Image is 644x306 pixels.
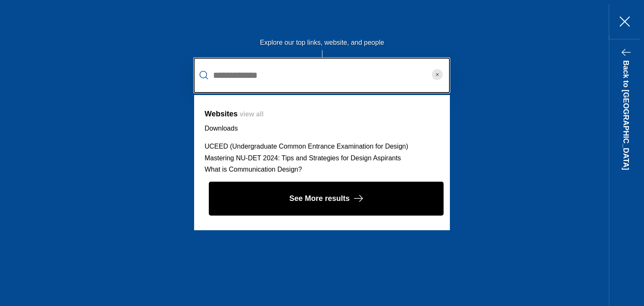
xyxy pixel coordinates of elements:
[240,111,264,118] span: view all
[205,125,238,132] a: Downloads
[205,182,439,216] a: See More results
[209,182,444,216] button: See More results
[205,143,408,150] a: UCEED (Undergraduate Common Entrance Examination for Design)
[205,110,238,118] span: Websites
[205,154,401,162] a: Mastering NU-DET 2024: Tips and Strategies for Design Aspirants
[194,39,450,50] label: Explore our top links, website, and people
[205,166,302,173] a: What is Communication Design?
[425,58,450,93] button: reset
[622,60,630,170] span: Back to [GEOGRAPHIC_DATA]
[205,110,264,118] a: Websites view all
[289,192,350,205] span: See More results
